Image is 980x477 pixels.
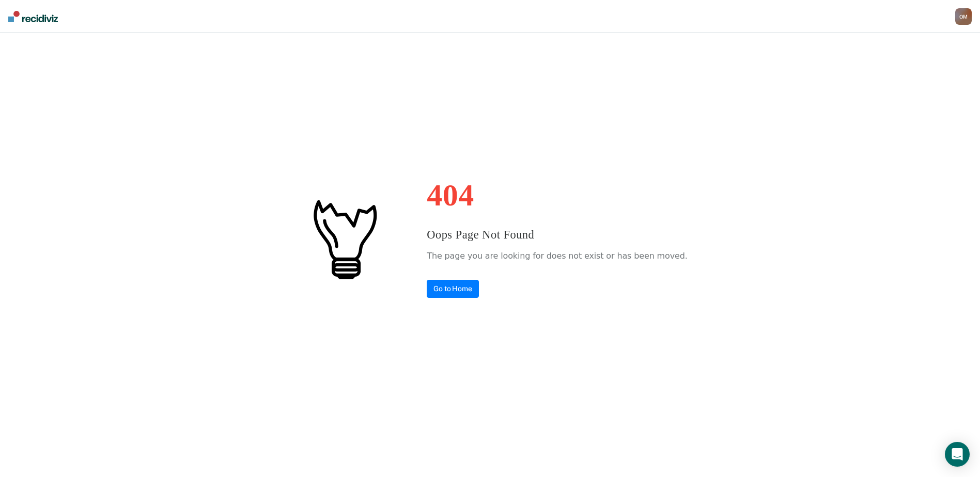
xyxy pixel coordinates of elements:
[292,187,396,290] img: #
[8,11,58,22] img: Recidiviz
[955,8,972,25] div: O M
[427,248,687,264] p: The page you are looking for does not exist or has been moved.
[427,280,479,298] a: Go to Home
[427,180,687,211] h1: 404
[427,226,687,244] h3: Oops Page Not Found
[945,442,970,467] div: Open Intercom Messenger
[955,8,972,25] button: OM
